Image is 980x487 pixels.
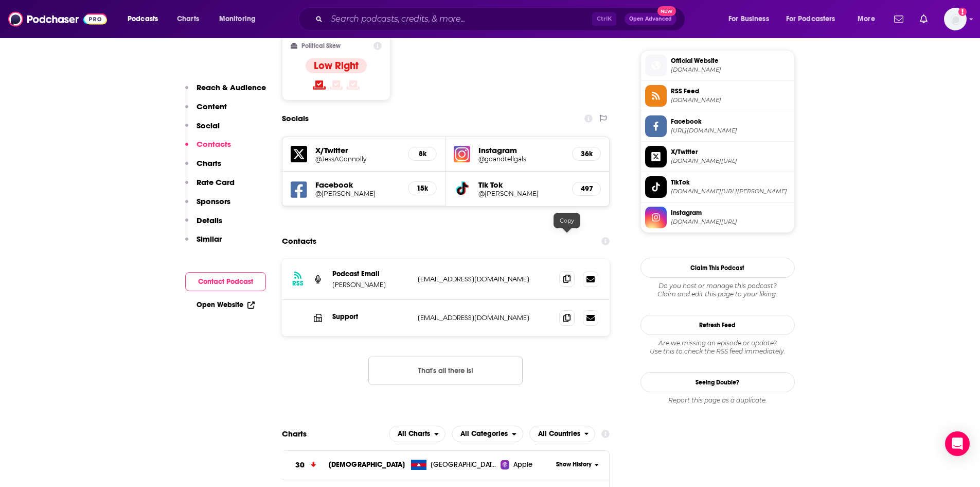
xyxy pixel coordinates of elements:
button: Charts [185,158,221,177]
a: Facebook[URL][DOMAIN_NAME] [645,115,790,137]
span: https://www.facebook.com/jessaconnolly [671,127,790,135]
p: [EMAIL_ADDRESS][DOMAIN_NAME] [418,275,551,283]
button: open menu [779,11,850,27]
a: Official Website[DOMAIN_NAME] [645,55,790,76]
button: open menu [452,426,523,442]
p: Podcast Email [332,270,409,278]
a: Instagram[DOMAIN_NAME][URL] [645,207,790,228]
a: Open Website [197,300,255,309]
span: Ctrl K [592,12,616,26]
h2: Charts [282,429,307,439]
div: Search podcasts, credits, & more... [308,7,695,31]
div: Open Intercom Messenger [945,431,970,456]
h5: Facebook [315,180,400,190]
a: @[PERSON_NAME] [315,190,400,197]
a: @goandtellgals [478,155,564,163]
h2: Political Skew [301,42,341,49]
div: Copy [554,213,580,228]
h5: 36k [581,149,592,158]
a: RSS Feed[DOMAIN_NAME] [645,85,790,107]
button: open menu [529,426,596,442]
span: Instagram [671,208,790,217]
p: Rate Card [197,177,235,187]
a: Seeing Double? [640,372,795,392]
a: @JessAConnolly [315,155,400,163]
button: Similar [185,234,222,253]
button: Content [185,102,227,121]
button: open menu [721,11,782,27]
img: Podchaser - Follow, Share and Rate Podcasts [8,9,107,29]
span: More [858,12,875,26]
p: Support [332,312,409,321]
span: Do you host or manage this podcast? [640,282,795,290]
button: Contact Podcast [185,272,266,291]
a: [DEMOGRAPHIC_DATA] [329,460,405,469]
p: Contacts [197,139,231,149]
span: anchor.fm [671,96,790,104]
h2: Categories [452,426,523,442]
a: @[PERSON_NAME] [478,190,564,197]
h2: Platforms [389,426,446,442]
a: [GEOGRAPHIC_DATA] [407,460,501,470]
button: Contacts [185,139,231,158]
h5: 15k [417,184,428,193]
p: Content [197,102,227,111]
a: Show notifications dropdown [916,10,932,28]
p: [EMAIL_ADDRESS][DOMAIN_NAME] [418,313,551,322]
p: Similar [197,234,222,244]
span: TikTok [671,178,790,187]
span: All Categories [460,430,508,438]
h2: Countries [529,426,596,442]
span: Charts [177,12,199,26]
h3: RSS [292,279,304,288]
h5: X/Twitter [315,145,400,155]
button: open menu [850,11,888,27]
h3: 30 [295,459,305,471]
button: Refresh Feed [640,315,795,335]
img: User Profile [944,8,967,30]
a: X/Twitter[DOMAIN_NAME][URL] [645,146,790,167]
span: jessconnolly.com [671,66,790,74]
span: Logged in as BenLaurro [944,8,967,30]
span: Podcasts [128,12,158,26]
span: twitter.com/JessAConnolly [671,157,790,165]
div: Report this page as a duplicate. [640,396,795,405]
button: Show profile menu [944,8,967,30]
p: Social [197,121,220,130]
span: Show History [556,460,592,469]
button: Reach & Audience [185,82,266,102]
span: For Business [728,12,769,26]
img: iconImage [454,146,470,162]
span: For Podcasters [786,12,835,26]
svg: Add a profile image [958,8,967,16]
p: [PERSON_NAME] [332,280,409,289]
p: Charts [197,158,221,168]
div: Claim and edit this page to your liking. [640,282,795,298]
button: Details [185,215,222,234]
span: RSS Feed [671,87,790,96]
input: Search podcasts, credits, & more... [327,11,592,27]
button: Show History [553,460,602,469]
h4: Low Right [314,59,359,72]
span: Apple [513,460,533,470]
p: Details [197,215,222,225]
span: Facebook [671,117,790,126]
h5: 497 [581,184,592,193]
h5: Instagram [478,145,564,155]
span: All Countries [538,430,580,438]
button: Open AdvancedNew [625,13,676,25]
div: Are we missing an episode or update? Use this to check the RSS feed immediately. [640,339,795,356]
span: All Charts [398,430,430,438]
button: open menu [120,11,171,27]
button: Nothing here. [368,357,523,384]
span: instagram.com/goandtellgals [671,218,790,226]
h2: Contacts [282,231,316,251]
span: Official Website [671,56,790,65]
span: Cambodia [431,460,497,470]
